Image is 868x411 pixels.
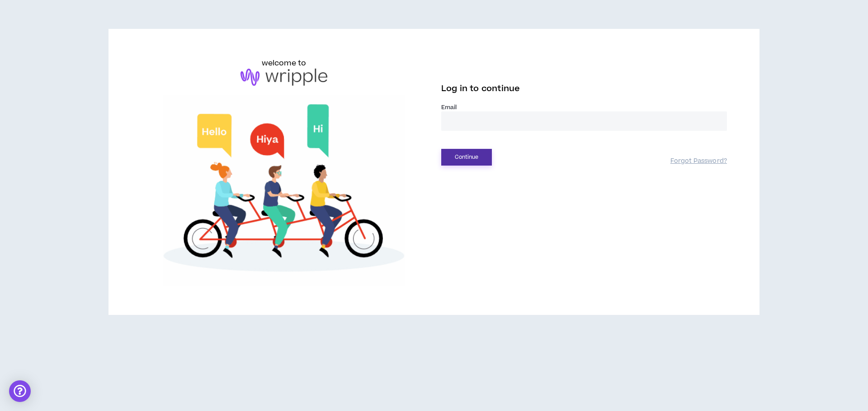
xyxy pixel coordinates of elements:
label: Email [441,103,727,111]
a: Forgot Password? [670,157,727,166]
button: Continue [441,149,492,166]
span: Log in to continue [441,83,520,94]
div: Open Intercom Messenger [9,380,31,402]
h6: welcome to [262,58,307,69]
img: Welcome to Wripple [141,95,427,286]
img: logo-brand.png [241,69,327,86]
